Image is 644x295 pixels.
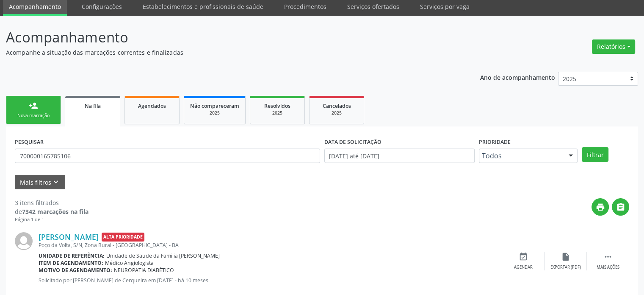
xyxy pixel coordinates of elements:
b: Unidade de referência: [39,252,105,259]
div: 2025 [256,110,299,116]
span: Agendados [138,102,166,110]
i: event_available [519,252,528,261]
div: 2025 [315,110,358,116]
span: Unidade de Saude da Familia [PERSON_NAME] [106,252,220,259]
span: Médico Angiologista [105,259,154,267]
span: Na fila [85,102,101,110]
i:  [616,202,625,212]
p: Ano de acompanhamento [480,72,555,82]
img: img [15,232,33,250]
label: DATA DE SOLICITAÇÃO [324,135,381,149]
div: Agendar [514,264,533,270]
div: Mais ações [597,264,619,270]
span: NEUROPATIA DIABÉTICO [114,267,174,274]
strong: 7342 marcações na fila [22,208,88,216]
input: Nome, CNS [15,149,320,163]
button: Relatórios [592,39,635,54]
a: [PERSON_NAME] [39,232,99,242]
div: person_add [29,101,38,110]
div: Página 1 de 1 [15,216,88,223]
span: Alta Prioridade [102,233,144,242]
div: Exportar (PDF) [550,264,581,270]
button:  [612,198,629,216]
p: Acompanhamento [6,27,448,48]
div: 3 itens filtrados [15,198,88,207]
div: de [15,207,88,216]
div: 2025 [190,110,239,116]
label: PESQUISAR [15,135,44,149]
p: Solicitado por [PERSON_NAME] de Cerqueira em [DATE] - há 10 meses [39,277,502,284]
button: Mais filtroskeyboard_arrow_down [15,175,65,190]
i:  [603,252,613,261]
button: Filtrar [582,147,608,162]
button: print [591,198,609,216]
div: Nova marcação [12,112,55,119]
label: Prioridade [479,135,511,149]
i: insert_drive_file [561,252,570,261]
div: Poço da Volta, S/N, Zona Rural - [GEOGRAPHIC_DATA] - BA [39,242,502,249]
b: Item de agendamento: [39,259,103,267]
i: keyboard_arrow_down [51,177,61,187]
span: Resolvidos [264,102,290,110]
span: Não compareceram [190,102,239,110]
i: print [596,202,605,212]
input: Selecione um intervalo [324,149,475,163]
b: Motivo de agendamento: [39,267,112,274]
p: Acompanhe a situação das marcações correntes e finalizadas [6,48,448,57]
span: Todos [482,152,561,160]
span: Cancelados [323,102,351,110]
